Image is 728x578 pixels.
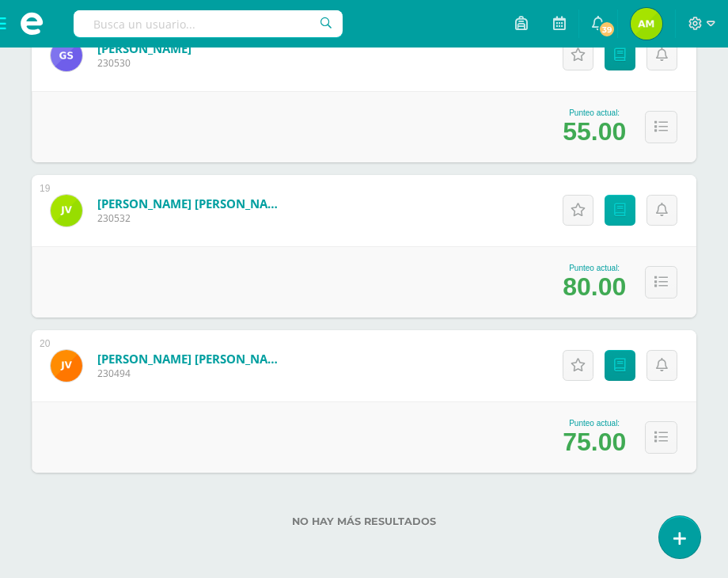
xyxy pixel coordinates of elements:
[97,211,287,225] span: 230532
[598,21,616,38] span: 39
[40,183,50,194] div: 19
[97,367,287,380] span: 230494
[631,8,662,40] img: 396168a9feac30329f7dfebe783e234f.png
[97,196,287,211] a: [PERSON_NAME] [PERSON_NAME]
[563,428,626,457] div: 75.00
[97,40,191,56] a: [PERSON_NAME]
[563,108,626,117] div: Punteo actual:
[32,515,696,527] label: No hay más resultados
[563,272,626,302] div: 80.00
[40,338,50,349] div: 20
[51,40,82,71] img: 731b1f1ed0db3aec37f3b209f0dff67e.png
[97,56,191,70] span: 230530
[97,351,287,367] a: [PERSON_NAME] [PERSON_NAME]
[51,350,82,382] img: 14a3e7aee908ca8dbfb641122edcf0b5.png
[563,117,626,146] div: 55.00
[563,419,626,428] div: Punteo actual:
[74,10,343,37] input: Busca un usuario...
[51,195,82,226] img: 00364d43812e2f96f895e42f538fd1ed.png
[563,264,626,272] div: Punteo actual:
